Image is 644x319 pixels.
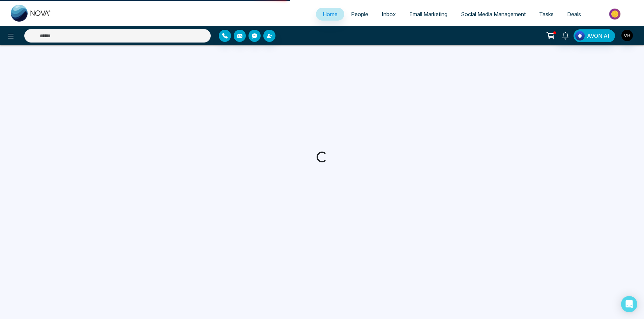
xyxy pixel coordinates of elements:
span: Social Media Management [461,11,526,18]
a: Inbox [375,8,403,21]
span: People [351,11,368,18]
span: Tasks [539,11,554,18]
a: People [344,8,375,21]
span: Inbox [382,11,396,18]
img: Lead Flow [575,31,585,41]
a: Tasks [532,8,560,21]
span: Home [323,11,338,18]
img: Nova CRM Logo [11,5,51,22]
span: Deals [567,11,581,18]
a: Home [316,8,344,21]
span: AVON AI [587,32,609,40]
a: Deals [560,8,588,21]
span: Email Marketing [409,11,447,18]
a: Social Media Management [454,8,532,21]
a: Email Marketing [403,8,454,21]
img: Market-place.gif [591,6,640,22]
img: User Avatar [621,30,633,41]
button: AVON AI [574,29,615,42]
div: Open Intercom Messenger [621,296,637,312]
